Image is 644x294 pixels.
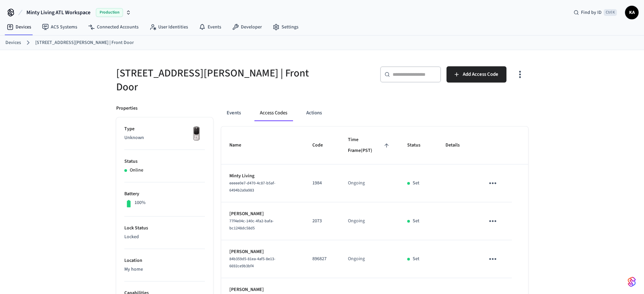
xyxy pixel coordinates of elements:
span: Minty Living ATL Workspace [26,8,90,17]
span: Name [229,140,250,151]
a: [STREET_ADDRESS][PERSON_NAME] | Front Door [35,39,134,46]
p: 896827 [312,255,332,263]
p: Lock Status [124,225,205,232]
p: Locked [124,233,205,241]
a: Events [193,21,227,33]
td: Ongoing [340,164,399,202]
p: My home [124,266,205,273]
span: Code [312,140,332,151]
a: User Identities [144,21,193,33]
p: [PERSON_NAME] [229,210,296,218]
button: KA [625,6,639,19]
p: Set [413,218,419,225]
span: Details [445,140,469,151]
p: Status [124,158,205,165]
span: eeeee0e7-d470-4c87-b5af-6494b2a9a983 [229,180,275,193]
span: KA [626,6,638,19]
span: Add Access Code [463,70,498,79]
p: Location [124,257,205,264]
button: Access Codes [254,105,293,121]
p: 2073 [312,218,332,225]
div: Find by IDCtrl K [568,6,622,19]
div: ant example [221,105,528,121]
button: Events [221,105,246,121]
span: Time Frame(PST) [348,135,391,156]
button: Add Access Code [446,66,506,83]
p: Battery [124,190,205,198]
span: 84b359d5-81ea-4af5-8e13-6692ce9b3bf4 [229,256,275,269]
button: Actions [301,105,327,121]
span: Production [96,8,123,17]
a: Connected Accounts [83,21,144,33]
h5: [STREET_ADDRESS][PERSON_NAME] | Front Door [116,66,318,94]
td: Ongoing [340,240,399,278]
p: Set [413,180,419,187]
p: Online [130,167,143,174]
p: 1984 [312,180,332,187]
a: Devices [1,21,37,33]
p: Set [413,255,419,263]
a: Developer [227,21,267,33]
p: Minty Living [229,173,296,180]
a: Devices [5,39,21,46]
p: Properties [116,105,138,112]
a: Settings [267,21,304,33]
p: [PERSON_NAME] [229,248,296,255]
p: [PERSON_NAME] [229,286,296,293]
td: Ongoing [340,202,399,240]
img: SeamLogoGradient.69752ec5.svg [628,276,636,287]
p: Unknown [124,134,205,141]
span: Status [407,140,429,151]
span: Find by ID [581,9,602,16]
p: Type [124,126,205,133]
span: 77f4e04c-140c-4fa2-bafa-bc1248dc58d5 [229,218,274,231]
a: ACS Systems [37,21,83,33]
p: 100% [134,199,146,206]
span: Ctrl K [604,9,617,16]
img: Yale Assure Touchscreen Wifi Smart Lock, Satin Nickel, Front [188,126,205,142]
